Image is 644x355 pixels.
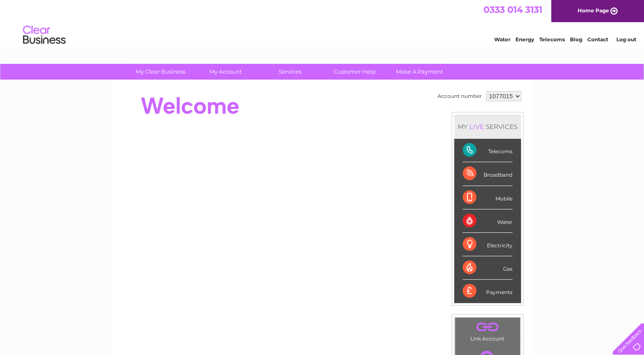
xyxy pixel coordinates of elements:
[463,233,512,256] div: Electricity
[539,36,565,43] a: Telecoms
[587,36,608,43] a: Contact
[190,64,260,80] a: My Account
[463,162,512,186] div: Broadband
[463,280,512,303] div: Payments
[320,64,390,80] a: Customer Help
[121,5,524,41] div: Clear Business is a trading name of Verastar Limited (registered in [GEOGRAPHIC_DATA] No. 3667643...
[616,36,636,43] a: Log out
[455,317,521,344] td: Link Account
[484,4,542,15] a: 0333 014 3131
[23,22,66,48] img: logo.png
[570,36,582,43] a: Blog
[515,36,534,43] a: Energy
[435,89,484,103] td: Account number
[463,256,512,280] div: Gas
[126,64,196,80] a: My Clear Business
[463,209,512,233] div: Water
[463,186,512,209] div: Mobile
[255,64,325,80] a: Services
[457,320,518,335] a: .
[454,115,521,139] div: MY SERVICES
[468,123,486,131] div: LIVE
[494,36,510,43] a: Water
[384,64,455,80] a: Make A Payment
[463,139,512,162] div: Telecoms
